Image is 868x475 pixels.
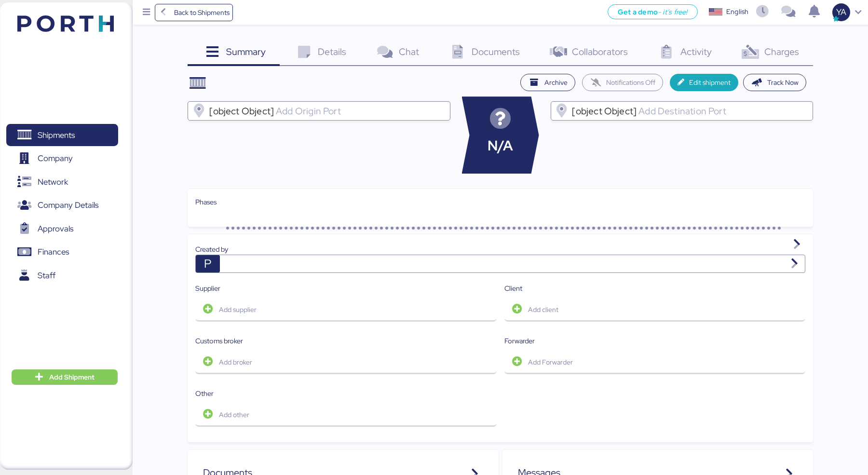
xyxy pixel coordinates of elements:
button: Menu [138,4,155,21]
span: Shipments [38,128,75,142]
span: Notifications Off [606,77,655,88]
span: [object Object] [572,107,637,115]
span: Company [38,151,73,165]
span: Add client [528,304,558,315]
span: Staff [38,269,55,283]
span: Approvals [38,222,73,236]
span: [object Object] [209,107,274,115]
span: Details [318,45,346,58]
span: N/A [488,136,513,156]
button: Add client [504,298,805,322]
div: Created by [195,244,805,255]
span: Add Shipment [49,371,95,383]
button: Add Shipment [12,369,118,385]
div: Phases [195,197,805,207]
span: Finances [38,245,69,259]
input: [object Object] [274,105,446,117]
a: Approvals [6,217,118,240]
span: YA [836,6,846,18]
a: Company Details [6,194,118,217]
span: Collaborators [572,45,628,58]
span: P [204,255,212,272]
button: Add broker [195,350,496,374]
a: Network [6,171,118,193]
a: Shipments [6,124,118,146]
span: Archive [544,77,568,88]
a: Back to Shipments [155,4,233,21]
span: Edit shipment [689,77,731,88]
button: Edit shipment [670,74,739,91]
button: Add other [195,403,496,427]
span: Back to Shipments [174,7,230,18]
input: [object Object] [637,105,808,117]
a: Finances [6,241,118,263]
span: Summary [226,45,266,58]
span: Chat [399,45,419,58]
span: Add Forwarder [528,356,573,368]
span: Track Now [767,77,799,88]
span: Documents [472,45,520,58]
span: Add other [219,409,249,421]
button: Notifications Off [582,74,663,91]
span: Add broker [219,356,252,368]
button: Add supplier [195,298,496,322]
div: English [726,7,748,17]
button: Track Now [743,74,806,91]
span: Network [38,175,68,189]
a: Staff [6,264,118,286]
button: Add Forwarder [504,350,805,374]
button: Archive [520,74,575,91]
span: Company Details [38,198,98,212]
a: Company [6,148,118,170]
span: Add supplier [219,304,257,315]
span: Activity [680,45,712,58]
span: Charges [764,45,799,58]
